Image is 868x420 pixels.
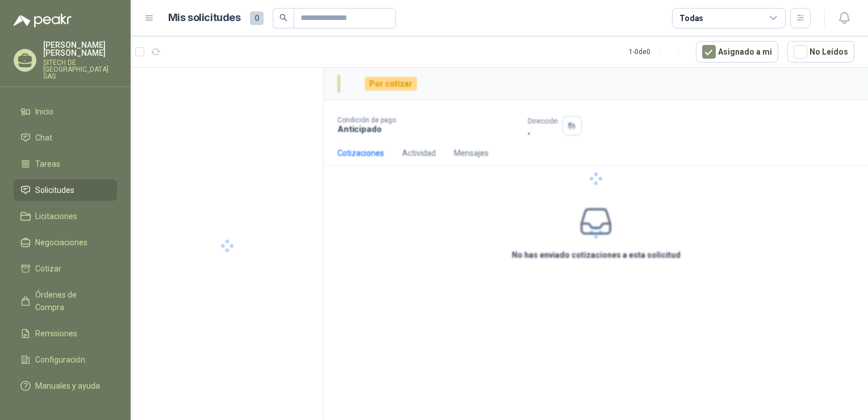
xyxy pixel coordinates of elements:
a: Inicio [14,101,117,122]
span: Manuales y ayuda [35,380,100,392]
a: Remisiones [14,323,117,344]
img: Logo peakr [14,14,72,27]
span: Negociaciones [35,236,87,249]
p: [PERSON_NAME] [PERSON_NAME] [43,41,117,57]
a: Configuración [14,349,117,370]
span: 0 [250,11,264,25]
div: 1 - 0 de 0 [629,43,687,61]
span: Remisiones [35,327,77,340]
button: No Leídos [787,41,854,63]
a: Manuales y ayuda [14,375,117,397]
a: Solicitudes [14,179,117,201]
span: Cotizar [35,262,61,275]
span: Licitaciones [35,210,77,223]
a: Negociaciones [14,232,117,253]
a: Órdenes de Compra [14,284,117,318]
span: Solicitudes [35,184,74,196]
a: Chat [14,127,117,149]
div: Todas [679,12,703,24]
p: SITECH DE [GEOGRAPHIC_DATA] SAS [43,59,117,80]
span: Órdenes de Compra [35,289,106,314]
h1: Mis solicitudes [168,10,241,26]
span: Inicio [35,105,53,118]
a: Cotizar [14,258,117,279]
span: Chat [35,131,52,144]
button: Asignado a mi [696,41,778,63]
a: Tareas [14,153,117,175]
span: search [279,14,287,22]
span: Configuración [35,353,85,366]
a: Licitaciones [14,205,117,227]
span: Tareas [35,158,60,170]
